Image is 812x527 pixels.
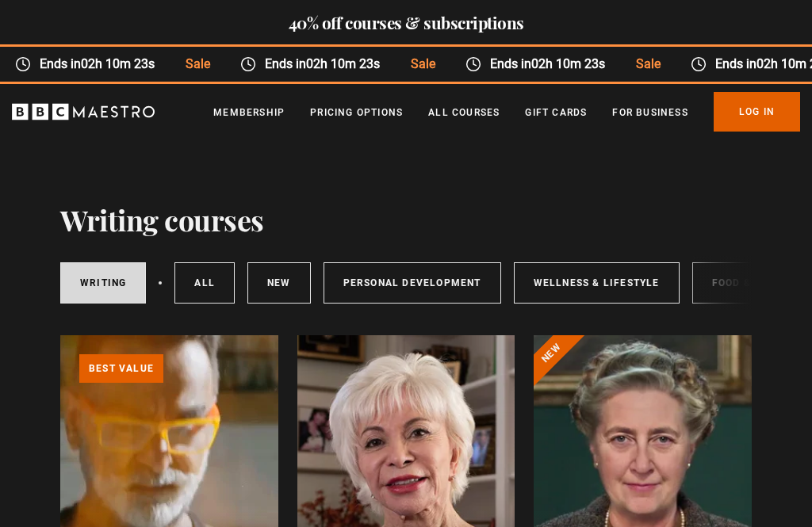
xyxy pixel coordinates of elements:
[531,56,605,71] time: 02h 10m 23s
[620,55,675,74] span: Sale
[213,105,285,120] a: Membership
[714,92,800,132] a: Log In
[60,203,264,236] h1: Writing courses
[81,56,155,71] time: 02h 10m 23s
[310,105,403,120] a: Pricing Options
[324,262,501,304] a: Personal Development
[79,354,163,383] p: Best value
[395,55,450,74] span: Sale
[170,55,224,74] span: Sale
[174,262,235,304] a: All
[60,262,146,304] a: Writing
[428,105,500,120] a: All Courses
[12,100,155,124] svg: BBC Maestro
[481,55,620,74] span: Ends in
[612,105,688,120] a: For business
[31,55,170,74] span: Ends in
[256,55,395,74] span: Ends in
[213,92,800,132] nav: Primary
[514,262,680,304] a: Wellness & Lifestyle
[525,105,587,120] a: Gift Cards
[306,56,380,71] time: 02h 10m 23s
[247,262,311,304] a: New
